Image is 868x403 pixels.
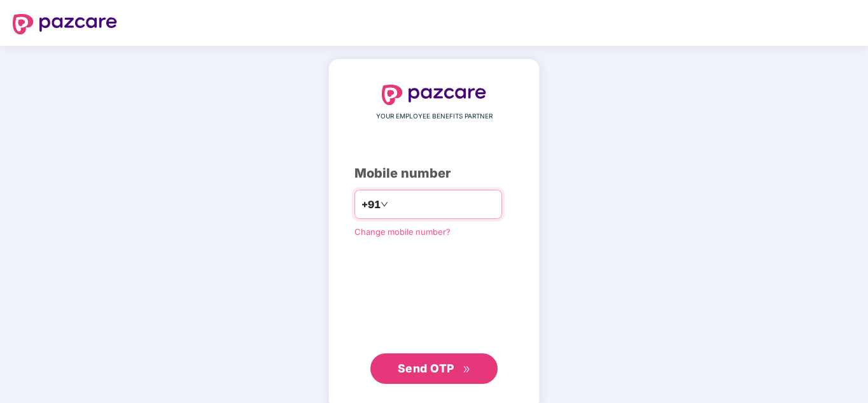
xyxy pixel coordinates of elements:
img: logo [13,14,117,34]
span: down [381,201,388,208]
span: double-right [463,365,471,374]
span: Send OTP [398,362,454,375]
a: Change mobile number? [354,227,451,237]
span: YOUR EMPLOYEE BENEFITS PARTNER [376,111,493,122]
div: Mobile number [354,164,514,183]
img: logo [382,85,486,105]
button: Send OTPdouble-right [370,353,498,384]
span: +91 [361,197,381,213]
